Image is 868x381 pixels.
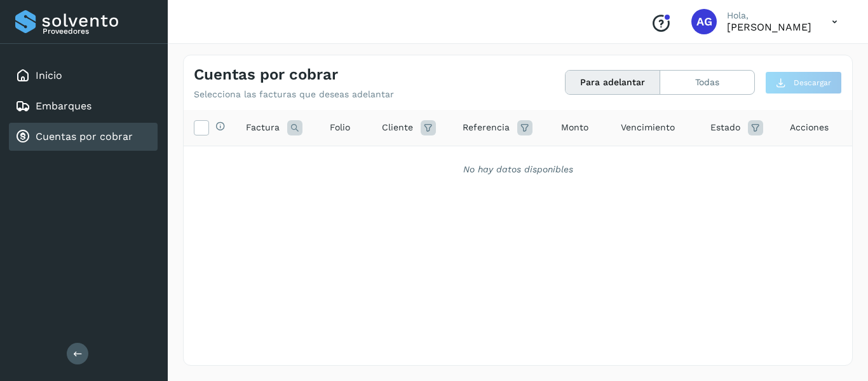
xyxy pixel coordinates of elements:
span: Folio [330,121,350,134]
span: Referencia [463,121,510,134]
div: Inicio [9,62,158,90]
a: Cuentas por cobrar [36,130,133,142]
span: Vencimiento [621,121,675,134]
p: Selecciona las facturas que deseas adelantar [194,89,394,100]
span: Monto [561,121,588,134]
p: ALFONSO García Flores [727,21,811,33]
span: Descargar [794,77,831,88]
button: Todas [660,71,754,94]
div: Cuentas por cobrar [9,123,158,151]
button: Para adelantar [566,71,660,94]
div: No hay datos disponibles [200,163,836,176]
span: Estado [710,121,740,134]
button: Descargar [765,71,842,94]
span: Cliente [382,121,413,134]
span: Acciones [790,121,829,134]
div: Embarques [9,92,158,120]
a: Embarques [36,100,92,112]
p: Proveedores [43,27,153,36]
p: Hola, [727,10,811,21]
span: Factura [246,121,280,134]
a: Inicio [36,69,62,81]
h4: Cuentas por cobrar [194,66,338,84]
